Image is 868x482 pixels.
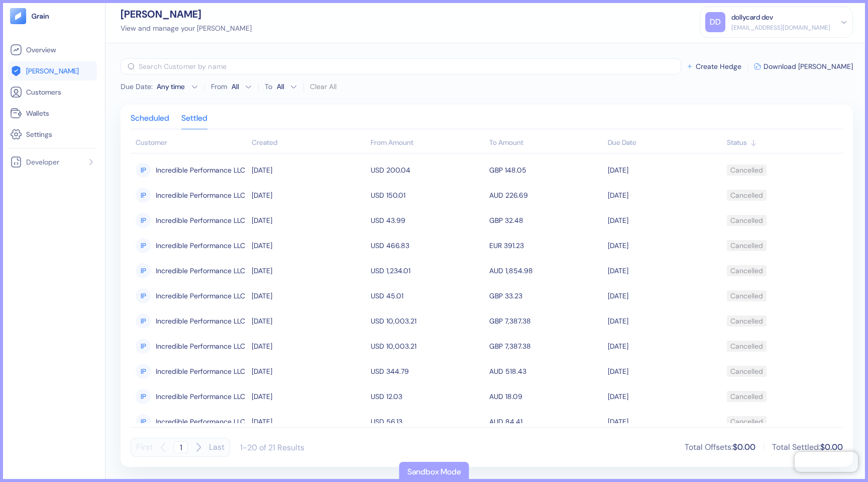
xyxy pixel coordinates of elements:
td: [DATE] [249,183,368,208]
div: Sort ascending [727,137,838,148]
span: Settings [26,129,52,139]
td: USD 56.13 [368,409,487,434]
button: Last [209,438,225,457]
div: IP [136,339,151,354]
div: Cancelled [730,312,763,330]
td: EUR 391.23 [487,233,605,258]
td: GBP 33.23 [487,283,605,308]
span: Incredible Performance LLC [156,363,245,380]
td: GBP 7,387.38 [487,334,605,359]
td: USD 344.79 [368,359,487,384]
span: Incredible Performance LLC [156,413,245,430]
td: AUD 18.09 [487,384,605,409]
span: Incredible Performance LLC [156,338,245,355]
div: Cancelled [730,338,763,355]
div: Settled [181,115,207,129]
td: [DATE] [249,283,368,308]
iframe: Chatra live chat [795,452,858,472]
th: To Amount [487,133,605,153]
div: IP [136,238,151,253]
div: Cancelled [730,413,763,430]
td: [DATE] [249,308,368,334]
td: AUD 1,854.98 [487,258,605,283]
td: [DATE] [605,308,724,334]
img: logo-tablet-V2.svg [10,8,26,24]
label: To [265,83,272,90]
span: $0.00 [733,442,755,452]
span: Incredible Performance LLC [156,312,245,330]
td: [DATE] [605,157,724,183]
span: [PERSON_NAME] [26,66,79,76]
a: Overview [10,44,95,56]
div: IP [136,263,151,278]
td: [DATE] [605,283,724,308]
div: Cancelled [730,187,763,204]
td: [DATE] [605,183,724,208]
div: Scheduled [131,115,169,129]
span: Incredible Performance LLC [156,388,245,405]
td: USD 200.04 [368,157,487,183]
td: [DATE] [605,334,724,359]
td: GBP 32.48 [487,208,605,233]
td: GBP 7,387.38 [487,308,605,334]
div: IP [136,414,151,429]
div: Sandbox Mode [407,466,461,478]
td: [DATE] [605,359,724,384]
div: Cancelled [730,162,763,179]
td: [DATE] [249,334,368,359]
div: IP [136,213,151,228]
div: Any time [157,82,187,92]
a: Customers [10,86,95,98]
button: To [274,78,297,95]
span: Incredible Performance LLC [156,187,245,204]
span: Customers [26,87,61,97]
div: Cancelled [730,262,763,279]
td: USD 43.99 [368,208,487,233]
div: Sort ascending [608,137,721,148]
div: IP [136,313,151,329]
span: Incredible Performance LLC [156,237,245,254]
td: USD 150.01 [368,183,487,208]
button: From [229,78,252,95]
button: Create Hedge [686,63,741,70]
span: Create Hedge [696,63,741,70]
td: GBP 148.05 [487,157,605,183]
div: Cancelled [730,363,763,380]
span: Due Date : [121,82,153,92]
span: Developer [26,157,59,167]
a: Settings [10,128,95,140]
button: Download [PERSON_NAME] [754,63,853,70]
td: [DATE] [249,359,368,384]
a: [PERSON_NAME] [10,65,95,77]
span: $0.00 [820,442,843,452]
div: [PERSON_NAME] [121,9,252,19]
div: Cancelled [730,388,763,405]
div: Cancelled [730,212,763,229]
button: Due Date:Any time [121,82,198,92]
div: IP [136,364,151,379]
td: [DATE] [605,233,724,258]
td: [DATE] [605,258,724,283]
span: Incredible Performance LLC [156,262,245,279]
td: [DATE] [249,409,368,434]
td: [DATE] [605,409,724,434]
td: [DATE] [249,233,368,258]
td: USD 10,003.21 [368,308,487,334]
div: IP [136,389,151,404]
span: Incredible Performance LLC [156,162,245,179]
div: dollycard dev [731,12,773,23]
img: logo [31,13,50,20]
span: Incredible Performance LLC [156,287,245,304]
td: [DATE] [249,258,368,283]
td: [DATE] [605,384,724,409]
div: Cancelled [730,287,763,304]
th: From Amount [368,133,487,153]
input: Search Customer by name [139,58,681,74]
button: First [136,438,153,457]
span: Download [PERSON_NAME] [764,63,853,70]
span: Wallets [26,108,49,118]
td: [DATE] [605,208,724,233]
div: [EMAIL_ADDRESS][DOMAIN_NAME] [731,23,830,32]
div: Sort ascending [252,137,365,148]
